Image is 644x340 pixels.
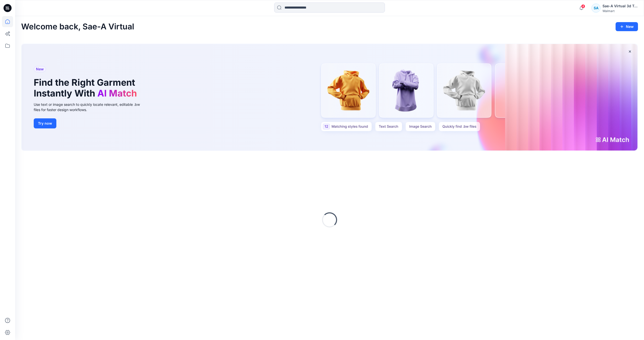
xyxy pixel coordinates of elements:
[581,4,585,8] span: 4
[591,4,600,13] div: SA
[616,22,638,31] button: New
[34,77,139,99] h1: Find the Right Garment Instantly With
[602,3,638,9] div: Sae-A Virtual 3d Team
[602,9,638,13] div: Walmart
[36,66,44,72] span: New
[21,22,134,31] h2: Welcome back, Sae-A Virtual
[34,102,147,112] div: Use text or image search to quickly locate relevant, editable .bw files for faster design workflows.
[97,88,137,99] span: AI Match
[34,118,56,128] button: Try now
